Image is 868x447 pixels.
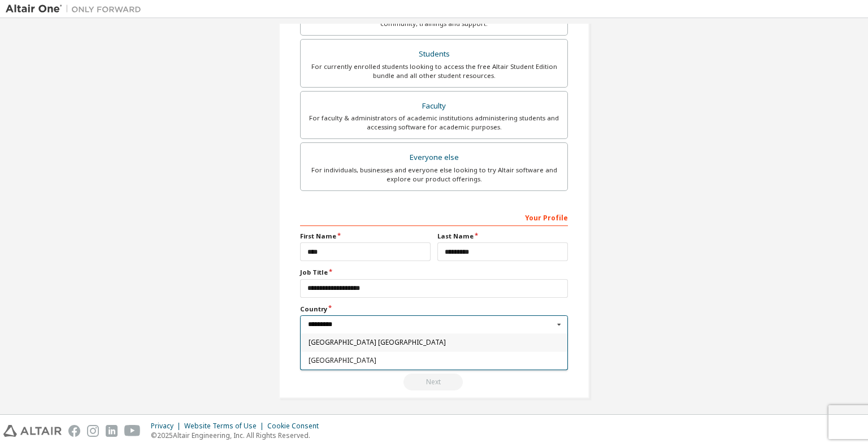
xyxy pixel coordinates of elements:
[300,374,568,390] div: Email already exists
[151,422,184,431] div: Privacy
[106,425,118,437] img: linkedin.svg
[309,339,560,346] span: [GEOGRAPHIC_DATA] [GEOGRAPHIC_DATA]
[307,166,561,184] div: For individuals, businesses and everyone else looking to try Altair software and explore our prod...
[68,425,80,437] img: facebook.svg
[87,425,99,437] img: instagram.svg
[307,150,561,166] div: Everyone else
[6,3,147,15] img: Altair One
[437,232,568,241] label: Last Name
[307,98,561,114] div: Faculty
[307,62,561,80] div: For currently enrolled students looking to access the free Altair Student Edition bundle and all ...
[267,422,325,431] div: Cookie Consent
[309,357,560,364] span: [GEOGRAPHIC_DATA]
[300,268,568,277] label: Job Title
[300,208,568,226] div: Your Profile
[3,425,62,437] img: altair_logo.svg
[300,305,568,314] label: Country
[300,232,431,241] label: First Name
[307,46,561,62] div: Students
[151,431,325,440] p: © 2025 Altair Engineering, Inc. All Rights Reserved.
[184,422,267,431] div: Website Terms of Use
[124,425,141,437] img: youtube.svg
[307,114,561,132] div: For faculty & administrators of academic institutions administering students and accessing softwa...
